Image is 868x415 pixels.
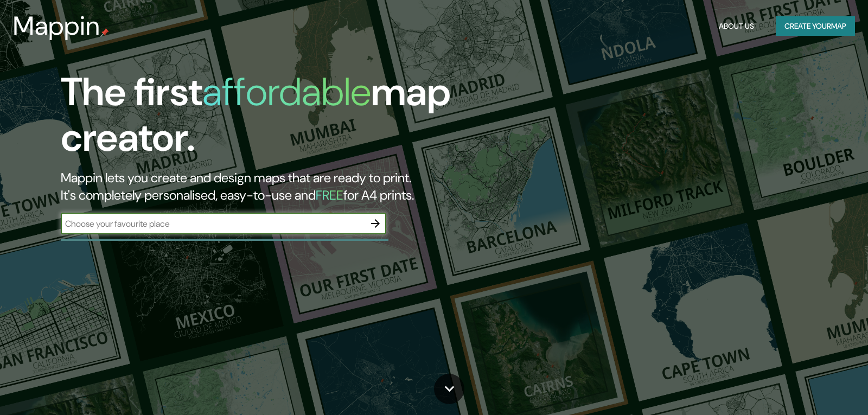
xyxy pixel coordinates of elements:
button: About Us [714,16,758,36]
h2: Mappin lets you create and design maps that are ready to print. It's completely personalised, eas... [61,169,495,204]
h5: FREE [316,187,343,203]
h3: Mappin [13,11,100,41]
img: mappin-pin [100,28,109,37]
h1: The first map creator. [61,69,495,169]
button: Create yourmap [776,16,855,36]
input: Choose your favourite place [61,218,365,230]
h1: affordable [202,67,371,117]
